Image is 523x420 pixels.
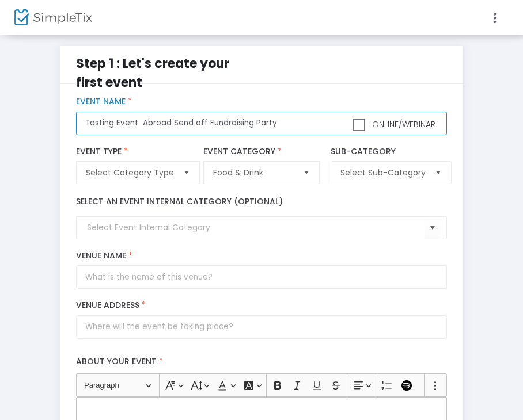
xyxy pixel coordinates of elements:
span: Step 1 : Let's create your first event [76,55,229,91]
span: Online/Webinar [370,119,435,130]
span: Select Sub-Category [340,167,426,178]
label: Venue Address [76,300,446,311]
span: Paragraph [84,379,144,392]
label: Event Type [76,147,200,157]
button: Select [298,162,314,184]
input: Select Event Internal Category [87,222,424,234]
button: Select [430,162,446,184]
label: Sub-Category [331,147,452,157]
label: Venue Name [76,251,446,261]
button: Select [425,216,441,240]
label: About your event [71,350,453,374]
input: Where will the event be taking place? [76,315,446,339]
label: Select an event internal category (optional) [76,196,283,208]
button: Paragraph [79,376,157,394]
input: What would you like to call your Event? [76,112,446,135]
label: Event Name [76,97,446,107]
button: Select [179,162,195,184]
span: Food & Drink [213,167,293,178]
div: Editor toolbar [76,373,446,396]
input: What is the name of this venue? [76,265,446,289]
label: Event Category [203,147,319,157]
span: Select Category Type [86,167,174,178]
